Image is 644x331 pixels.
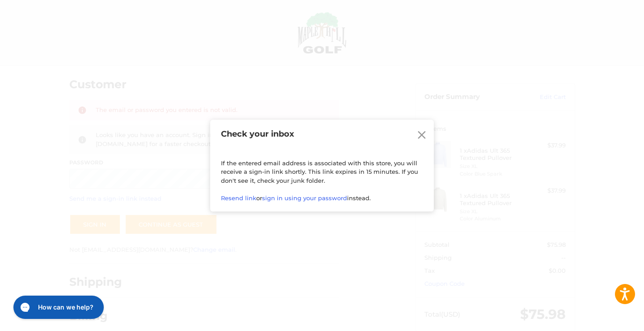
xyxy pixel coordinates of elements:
span: If the entered email address is associated with this store, you will receive a sign-in link short... [221,159,418,184]
a: sign in using your password [262,194,347,202]
iframe: Gorgias live chat messenger [9,292,106,322]
h2: Check your inbox [221,129,423,140]
p: or instead. [221,194,423,203]
a: Resend link [221,194,256,202]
